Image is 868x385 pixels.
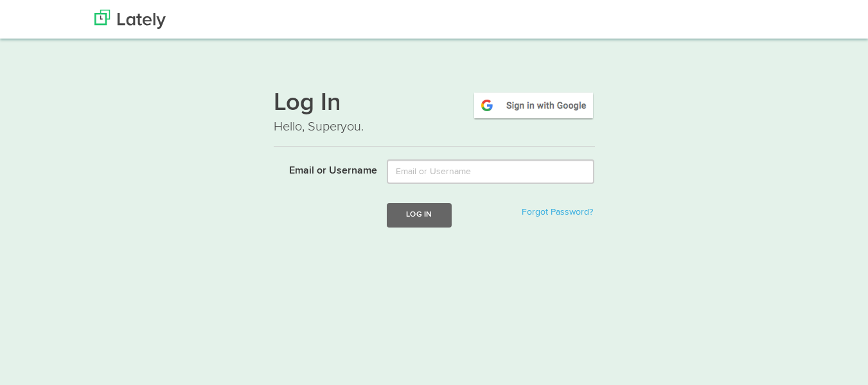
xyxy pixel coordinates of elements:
[94,10,166,29] img: Lately
[387,203,451,227] button: Log In
[274,91,595,118] h1: Log In
[472,91,595,120] img: google-signin.png
[387,159,594,184] input: Email or Username
[264,159,378,179] label: Email or Username
[274,118,595,136] p: Hello, Superyou.
[522,208,593,217] a: Forgot Password?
